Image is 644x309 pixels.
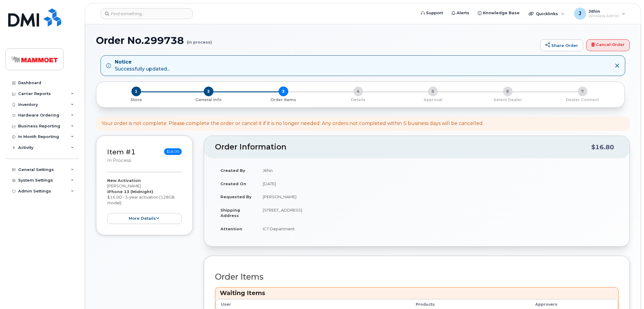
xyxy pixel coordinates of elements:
h1: Order No.299738 [96,35,537,46]
h3: Waiting Items [220,289,614,297]
a: Share Order [540,39,583,51]
strong: Created By [220,168,245,173]
td: [PERSON_NAME] [257,190,619,203]
div: Successfully updated... [115,59,170,73]
button: more details [107,213,182,224]
a: 2 General Info [171,96,246,103]
td: ICT Department [257,222,619,235]
td: Jithin [257,164,619,177]
div: $16.80 [591,141,614,153]
strong: Created On [220,181,246,186]
span: $16.00 [164,148,182,155]
p: Store [104,97,169,103]
small: (in process) [187,35,212,44]
h2: Order Items [215,272,619,281]
td: [DATE] [257,177,619,190]
small: in process [107,158,131,163]
div: [PERSON_NAME] $16.00 - 3-year activation (128GB model) [107,178,182,224]
span: 1 [131,87,141,96]
strong: Notice [115,59,170,66]
strong: Requested By [220,194,252,199]
p: General Info [173,97,243,103]
strong: Shipping Address [220,208,240,218]
strong: Attention [220,226,242,231]
a: Item #1 [107,148,136,156]
span: 2 [204,87,213,96]
td: [STREET_ADDRESS] [257,203,619,222]
h2: Order Information [215,143,591,151]
strong: New Activation [107,178,141,183]
strong: iPhone 13 (Midnight) [107,189,153,194]
a: Cancel Order [586,39,630,51]
div: Your order is not complete. Please complete the order or cancel it if it is no longer needed. Any... [101,120,484,127]
a: 1 Store [101,96,171,103]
